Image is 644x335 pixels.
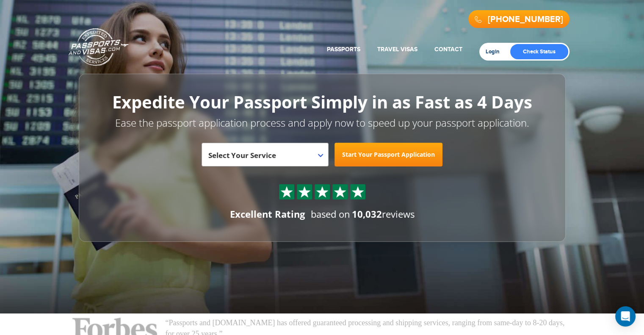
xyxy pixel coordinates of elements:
a: Travel Visas [377,46,417,53]
a: Start Your Passport Application [334,143,442,166]
div: Open Intercom Messenger [615,306,636,327]
a: Check Status [510,44,568,59]
img: Sprite St [351,185,364,198]
a: Passports & [DOMAIN_NAME] [69,28,129,66]
strong: 10,032 [352,208,382,220]
div: Excellent Rating [230,208,305,221]
p: Ease the passport application process and apply now to speed up your passport application. [98,116,547,130]
span: Select Your Service [208,150,276,160]
a: Contact [434,46,462,53]
span: based on [311,208,350,220]
img: Sprite St [298,185,311,198]
a: Passports [327,46,360,53]
span: Select Your Service [202,143,329,166]
a: [PHONE_NUMBER] [488,14,563,25]
span: Select Your Service [208,146,320,170]
h1: Expedite Your Passport Simply in as Fast as 4 Days [98,93,547,111]
img: Sprite St [280,185,293,198]
img: Sprite St [316,185,329,198]
img: Sprite St [334,185,346,198]
a: Login [486,48,506,55]
span: reviews [352,208,415,220]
